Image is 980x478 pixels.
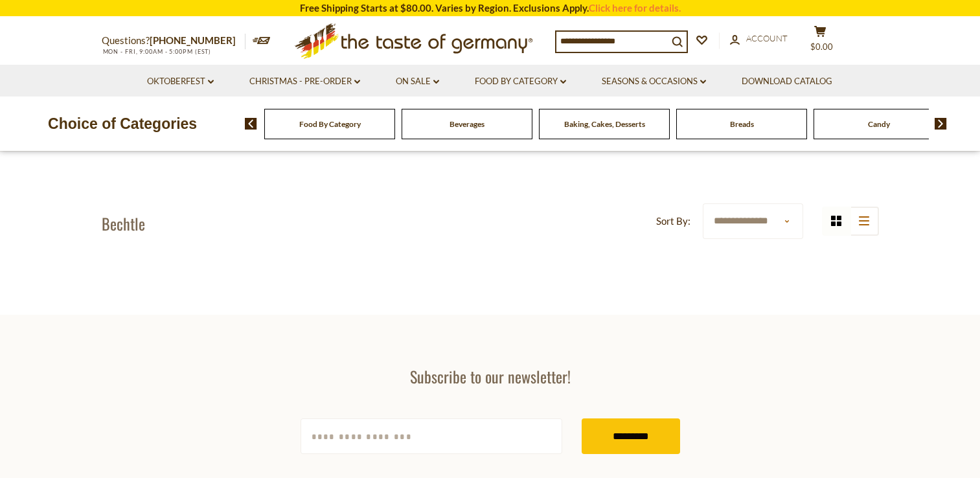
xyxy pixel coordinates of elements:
[810,41,833,52] span: $0.00
[868,119,890,129] a: Candy
[150,34,236,46] a: [PHONE_NUMBER]
[475,74,566,89] a: Food By Category
[147,74,214,89] a: Oktoberfest
[801,25,840,58] button: $0.00
[935,118,947,130] img: next arrow
[589,2,681,14] a: Click here for details.
[564,119,645,129] a: Baking, Cakes, Desserts
[730,119,754,129] a: Breads
[742,74,832,89] a: Download Catalog
[102,214,145,233] h1: Bechtle
[102,32,245,49] p: Questions?
[602,74,706,89] a: Seasons & Occasions
[102,48,212,55] span: MON - FRI, 9:00AM - 5:00PM (EST)
[301,367,680,386] h3: Subscribe to our newsletter!
[746,33,788,43] span: Account
[656,213,690,229] label: Sort By:
[299,119,361,129] a: Food By Category
[730,32,788,46] a: Account
[245,118,257,130] img: previous arrow
[249,74,360,89] a: Christmas - PRE-ORDER
[450,119,484,129] a: Beverages
[396,74,439,89] a: On Sale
